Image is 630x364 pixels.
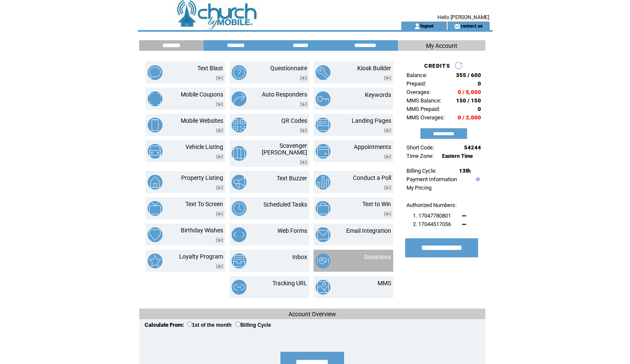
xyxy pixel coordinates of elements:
img: qr-codes.png [232,118,246,132]
img: video.png [384,185,391,190]
a: Property Listing [181,174,223,181]
span: 0 / 2,000 [458,114,481,121]
a: Donations [364,254,391,260]
img: video.png [216,76,223,80]
img: inbox.png [232,254,246,268]
span: Short Code: [406,144,434,151]
a: Keywords [365,91,391,98]
a: Kiosk Builder [357,65,391,72]
img: questionnaire.png [232,65,246,80]
img: video.png [384,128,391,133]
img: web-forms.png [232,227,246,242]
img: video.png [384,154,391,159]
a: Text To Screen [185,201,223,207]
span: 0 / 5,000 [458,89,481,95]
span: Prepaid: [406,80,426,87]
a: Text to Win [362,201,391,207]
img: video.png [216,264,223,269]
a: contact us [460,23,483,28]
img: help.gif [474,177,480,181]
a: Auto Responders [262,91,307,98]
img: video.png [216,154,223,159]
img: birthday-wishes.png [148,227,162,242]
a: My Pricing [406,185,431,191]
span: 1. 17047780801 [413,212,451,219]
a: Email Integration [346,227,391,234]
span: 54244 [464,144,481,151]
span: Calculate From: [145,322,184,328]
img: property-listing.png [148,175,162,190]
a: Conduct a Poll [353,174,391,181]
img: mms.png [316,280,330,295]
img: landing-pages.png [316,118,330,132]
img: email-integration.png [316,227,330,242]
span: My Account [426,42,457,49]
img: auto-responders.png [232,91,246,106]
a: Questionnaire [270,65,307,72]
input: 1st of the month [187,322,192,327]
span: 0 [478,106,481,112]
span: MMS Balance: [406,97,441,104]
span: Balance: [406,72,427,78]
img: video.png [216,238,223,243]
img: video.png [216,128,223,133]
span: Eastern Time [442,153,473,159]
span: 150 / 150 [456,97,481,104]
img: video.png [216,102,223,107]
span: MMS Overages: [406,114,445,121]
span: Time Zone: [406,153,434,159]
img: tracking-url.png [232,280,246,295]
img: text-to-screen.png [148,201,162,216]
img: loyalty-program.png [148,254,162,268]
img: appointments.png [316,144,330,159]
img: scavenger-hunt.png [232,146,246,161]
a: Inbox [292,254,307,260]
a: logout [420,23,434,28]
span: Hello [PERSON_NAME] [437,14,489,20]
img: conduct-a-poll.png [316,175,330,190]
a: MMS [378,280,391,287]
img: donations.png [316,254,330,268]
label: Billing Cycle [235,322,271,328]
span: 13th [459,168,470,174]
img: video.png [300,102,307,107]
img: kiosk-builder.png [316,65,330,80]
img: video.png [384,212,391,216]
img: text-buzzer.png [232,175,246,190]
span: 0 [478,80,481,87]
img: video.png [216,212,223,216]
span: Overages: [406,89,431,95]
a: Tracking URL [272,280,307,287]
img: text-blast.png [148,65,162,80]
a: Payment Information [406,176,457,182]
span: Billing Cycle: [406,168,437,174]
img: vehicle-listing.png [148,144,162,159]
span: 355 / 600 [456,72,481,78]
img: video.png [384,76,391,80]
a: Appointments [354,143,391,150]
a: Vehicle Listing [185,143,223,150]
img: account_icon.gif [414,23,420,30]
img: video.png [216,185,223,190]
span: Authorized Numbers: [406,202,456,208]
a: Web Forms [277,227,307,234]
span: 2. 17044517056 [413,221,451,227]
img: video.png [300,76,307,80]
a: QR Codes [281,117,307,124]
img: keywords.png [316,91,330,106]
img: mobile-websites.png [148,118,162,132]
a: Text Blast [197,65,223,72]
a: Scheduled Tasks [263,201,307,208]
img: video.png [300,160,307,165]
span: Account Overview [288,311,336,317]
span: MMS Prepaid: [406,106,440,112]
a: Mobile Websites [181,117,223,124]
a: Mobile Coupons [181,91,223,98]
img: scheduled-tasks.png [232,201,246,216]
a: Text Buzzer [277,175,307,182]
img: mobile-coupons.png [148,91,162,106]
a: Landing Pages [352,117,391,124]
span: CREDITS [424,63,450,69]
a: Birthday Wishes [181,227,223,234]
a: Loyalty Program [179,253,223,260]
